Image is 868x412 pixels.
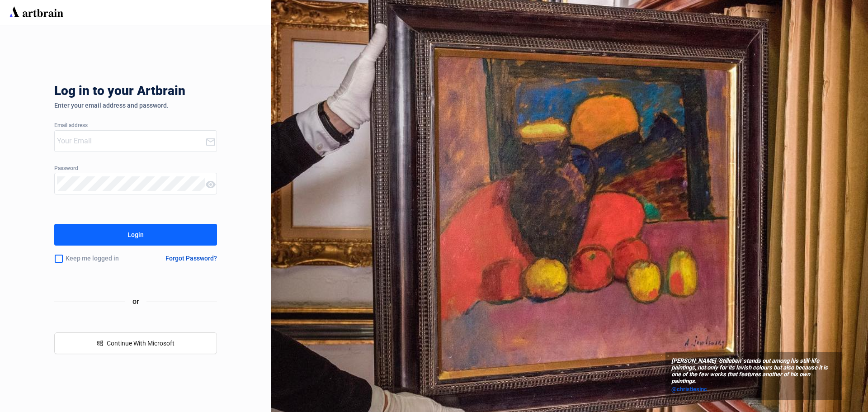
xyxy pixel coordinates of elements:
span: [PERSON_NAME] ‘Stilleben’ stands out among his still-life paintings, not only for its lavish colo... [671,358,836,385]
button: Login [54,224,217,246]
div: Enter your email address and password. [54,102,217,109]
div: Forgot Password? [165,255,217,262]
div: Keep me logged in [54,249,144,268]
div: Login [127,227,144,242]
span: windows [97,340,103,346]
span: Continue With Microsoft [107,340,175,347]
div: Log in to your Artbrain [54,84,325,102]
input: Your Email [57,134,205,148]
span: or [125,296,146,307]
button: windowsContinue With Microsoft [54,332,217,354]
div: Password [54,166,217,172]
span: @christiesinc [671,386,707,393]
a: @christiesinc [671,385,836,394]
div: Email address [54,123,217,129]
